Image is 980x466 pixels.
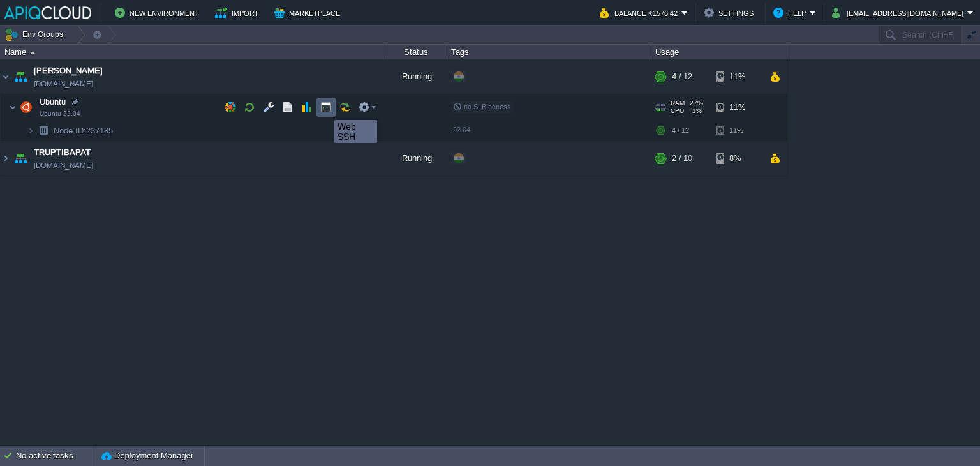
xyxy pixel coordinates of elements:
span: 237185 [52,125,115,136]
img: AMDAwAAAACH5BAEAAAAALAAAAAABAAEAAAICRAEAOw== [1,141,11,176]
a: Node ID:237185 [52,125,115,136]
button: Env Groups [4,26,68,43]
a: TRUPTIBAPAT [34,146,91,159]
span: Node ID: [54,126,86,135]
span: 1% [689,107,702,115]
div: Usage [652,45,787,59]
span: RAM [671,100,685,107]
button: Help [773,5,810,20]
img: AMDAwAAAACH5BAEAAAAALAAAAAABAAEAAAICRAEAOw== [1,59,11,94]
div: Running [383,141,447,176]
img: APIQCloud [4,6,91,19]
button: Deployment Manager [101,449,193,462]
div: 4 / 12 [672,121,689,140]
a: [DOMAIN_NAME] [34,159,93,172]
span: CPU [671,107,684,115]
div: Name [1,45,383,59]
img: AMDAwAAAACH5BAEAAAAALAAAAAABAAEAAAICRAEAOw== [9,94,17,120]
img: AMDAwAAAACH5BAEAAAAALAAAAAABAAEAAAICRAEAOw== [27,121,34,140]
span: Ubuntu [38,96,68,107]
span: Ubuntu 22.04 [40,110,80,117]
div: 8% [716,141,758,176]
div: 4 / 12 [672,59,692,94]
div: 2 / 10 [672,141,692,176]
img: AMDAwAAAACH5BAEAAAAALAAAAAABAAEAAAICRAEAOw== [34,121,52,140]
button: Import [215,5,263,20]
button: New Environment [115,5,203,20]
div: No active tasks [16,446,96,466]
img: AMDAwAAAACH5BAEAAAAALAAAAAABAAEAAAICRAEAOw== [11,141,29,176]
button: Settings [704,5,757,20]
button: Marketplace [274,5,344,20]
div: Status [384,45,447,59]
div: 11% [716,121,758,140]
div: 11% [716,59,758,94]
a: UbuntuUbuntu 22.04 [38,97,68,107]
div: Tags [448,45,651,59]
button: Balance ₹1576.42 [600,5,681,20]
span: no SLB access [453,103,511,110]
div: Web SSH [338,121,374,142]
img: AMDAwAAAACH5BAEAAAAALAAAAAABAAEAAAICRAEAOw== [30,51,36,54]
button: [EMAIL_ADDRESS][DOMAIN_NAME] [832,5,967,20]
img: AMDAwAAAACH5BAEAAAAALAAAAAABAAEAAAICRAEAOw== [11,59,29,94]
a: [DOMAIN_NAME] [34,77,93,90]
a: [PERSON_NAME] [34,64,103,77]
span: 22.04 [453,126,470,133]
span: 27% [690,100,703,107]
div: Running [383,59,447,94]
img: AMDAwAAAACH5BAEAAAAALAAAAAABAAEAAAICRAEAOw== [17,94,35,120]
div: 11% [716,94,758,120]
